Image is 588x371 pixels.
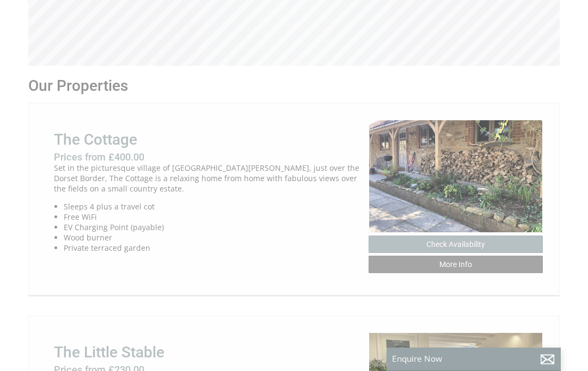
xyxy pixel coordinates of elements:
[64,232,360,243] li: Wood burner
[64,212,360,222] li: Free WiFi
[54,151,360,163] h3: Prices from £400.00
[369,256,543,273] a: More Info
[54,343,164,361] a: The Little Stable
[28,77,373,95] h1: Our Properties
[54,163,360,194] p: Set in the picturesque village of [GEOGRAPHIC_DATA][PERSON_NAME], just over the Dorset Border, Th...
[369,120,543,232] img: A0B79478-EF93-4B47-92EF-0A9C3C5DA1D5_1_201_a.original.jpeg
[54,131,137,149] a: The Cottage
[392,353,555,364] p: Enquire Now
[64,222,360,232] li: EV Charging Point (payable)
[369,236,543,253] a: Check Availability
[64,201,360,212] li: Sleeps 4 plus a travel cot
[64,243,360,253] li: Private terraced garden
